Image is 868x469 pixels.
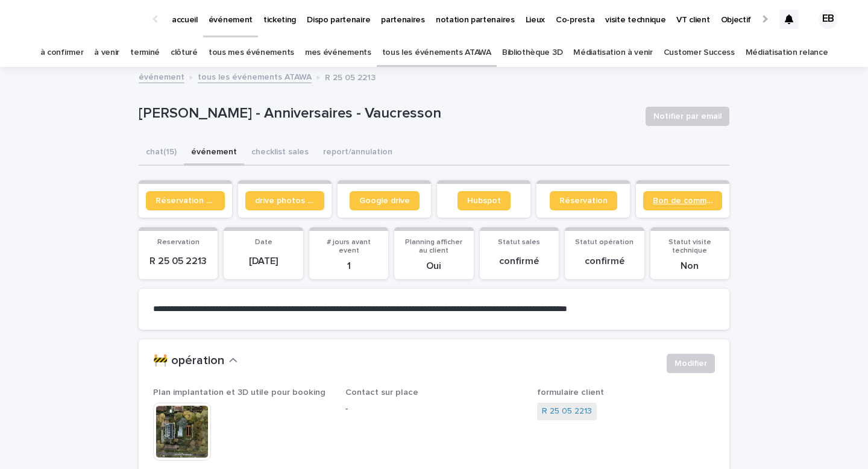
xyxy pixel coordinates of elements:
a: événement [139,69,184,83]
a: Bon de commande [643,191,722,210]
button: Modifier [667,354,715,373]
a: mes événements [305,39,371,67]
p: confirmé [487,256,552,267]
a: Réservation [550,191,617,210]
a: terminé [130,39,160,67]
p: R 25 05 2213 [325,70,376,83]
a: tous les événements ATAWA [382,39,491,67]
span: Statut sales [498,239,540,246]
a: clôturé [171,39,198,67]
span: Réservation [559,197,608,205]
button: événement [184,140,244,166]
span: Statut visite technique [668,239,711,254]
a: Médiatisation à venir [573,39,653,67]
a: Réservation client [146,191,225,210]
span: Reservation [157,239,200,246]
a: à confirmer [40,39,84,67]
p: 1 [316,260,381,272]
span: Hubspot [467,197,501,205]
button: Notifier par email [646,107,729,126]
p: Oui [401,260,466,272]
span: Contact sur place [345,388,418,397]
button: checklist sales [244,140,316,166]
a: Bibliothèque 3D [502,39,562,67]
p: Non [658,260,722,272]
p: confirmé [572,256,637,267]
span: Bon de commande [653,197,712,205]
p: [PERSON_NAME] - Anniversaires - Vaucresson [139,105,636,122]
a: drive photos coordinateur [245,191,324,210]
span: # jours avant event [327,239,371,254]
p: [DATE] [231,256,295,267]
a: à venir [94,39,119,67]
span: Date [255,239,272,246]
div: EB [819,10,838,29]
h2: 🚧 opération [153,354,224,368]
span: Réservation client [156,197,215,205]
a: tous les événements ATAWA [198,69,312,83]
span: Planning afficher au client [405,239,462,254]
a: Hubspot [458,191,511,210]
a: Médiatisation relance [746,39,828,67]
span: Modifier [675,357,707,370]
img: Ls34BcGeRexTGTNfXpUC [24,7,141,31]
span: formulaire client [537,388,604,397]
span: Google drive [359,197,410,205]
p: R 25 05 2213 [146,256,210,267]
span: Notifier par email [653,110,722,122]
a: Customer Success [664,39,735,67]
span: drive photos coordinateur [255,197,315,205]
span: Statut opération [575,239,634,246]
button: chat (15) [139,140,184,166]
p: - [345,403,523,415]
a: Google drive [350,191,420,210]
a: R 25 05 2213 [542,405,592,418]
a: tous mes événements [209,39,294,67]
span: Plan implantation et 3D utile pour booking [153,388,325,397]
button: report/annulation [316,140,400,166]
button: 🚧 opération [153,354,237,368]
